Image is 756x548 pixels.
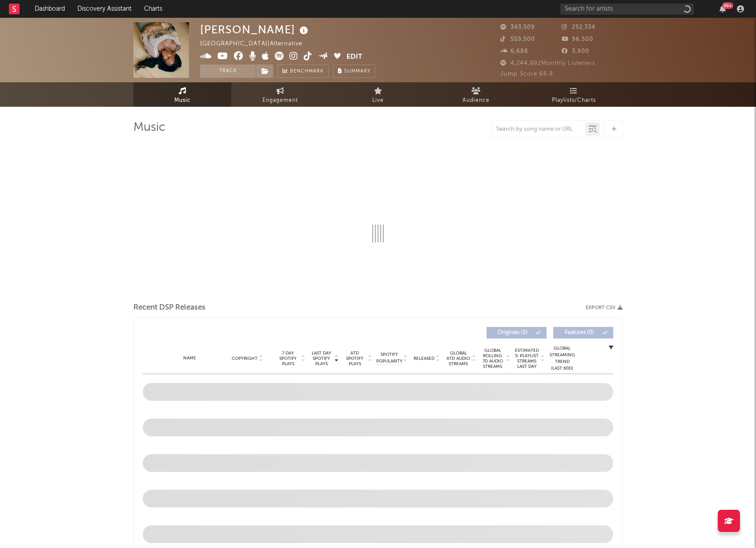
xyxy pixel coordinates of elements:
span: 343,509 [500,24,535,30]
button: Export CSV [586,305,623,310]
span: 6,686 [500,48,528,54]
span: Global ATD Audio Streams [446,351,470,367]
a: Live [329,82,427,107]
span: 3,900 [562,48,589,54]
button: Summary [333,64,375,78]
span: Engagement [262,95,298,106]
a: Engagement [231,82,329,107]
span: Playlists/Charts [552,95,596,106]
div: Global Streaming Trend (Last 60D) [549,345,575,372]
span: ATD Spotify Plays [343,351,366,367]
div: 99 + [722,2,733,9]
span: Spotify Popularity [376,351,402,365]
a: Music [133,82,231,107]
a: Playlists/Charts [525,82,623,107]
div: [GEOGRAPHIC_DATA] | Alternative [200,39,313,49]
button: Features(0) [553,327,613,338]
a: Audience [427,82,525,107]
span: Estimated % Playlist Streams Last Day [515,348,539,369]
span: Copyright [232,356,257,361]
span: Last Day Spotify Plays [310,351,333,367]
button: Originals(0) [487,327,547,338]
span: Recent DSP Releases [133,302,205,313]
div: Name [161,355,219,362]
span: Features ( 0 ) [559,330,600,335]
span: 559,500 [500,36,535,42]
span: Music [174,95,191,106]
span: Live [372,95,384,106]
span: Originals ( 0 ) [492,330,533,335]
span: Summary [344,69,370,74]
button: 99+ [720,5,726,12]
span: 4,244,992 Monthly Listeners [500,60,595,66]
span: Released [414,356,434,361]
span: Benchmark [290,66,324,77]
button: Track [200,64,256,78]
span: 7 Day Spotify Plays [276,351,300,367]
input: Search by song name or URL [492,126,586,133]
span: Jump Score: 66.8 [500,71,553,77]
span: Audience [462,95,490,106]
div: [PERSON_NAME] [200,22,310,37]
span: Global Rolling 7D Audio Streams [480,348,505,369]
span: 96,500 [562,36,593,42]
span: 252,334 [562,24,595,30]
button: Edit [346,52,362,63]
a: Benchmark [277,64,329,78]
input: Search for artists [560,4,694,15]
